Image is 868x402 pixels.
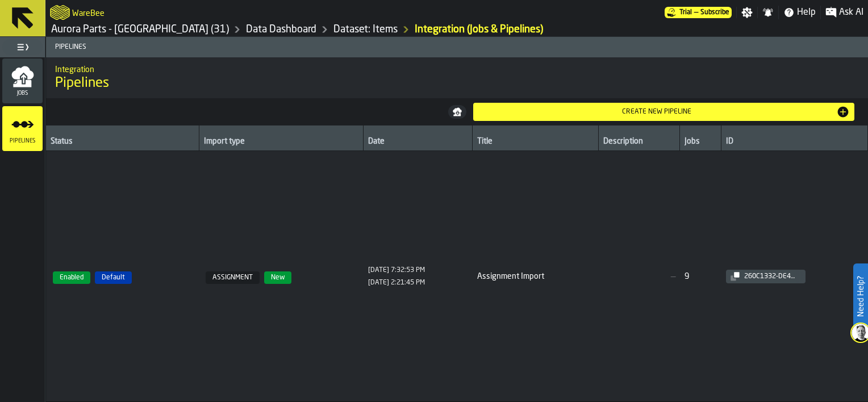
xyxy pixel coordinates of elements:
div: Status [51,137,194,148]
button: button-Create new pipeline [473,103,855,121]
span: Subscribe [700,9,729,16]
div: Import type [204,137,358,148]
div: Create new pipeline [478,108,837,116]
h2: Sub Title [72,7,105,18]
span: Pipelines [51,43,868,51]
span: — [603,272,675,281]
span: Pipelines [2,138,43,144]
span: 1756318905566 [368,279,425,287]
span: New [264,271,291,284]
span: Help [797,6,816,19]
span: Jobs [2,90,43,97]
span: Enabled [53,271,90,284]
nav: Breadcrumb [50,23,543,36]
a: logo-header [50,2,70,23]
span: 1754609573312 [368,266,425,274]
a: link-to-/wh/i/aa2e4adb-2cd5-4688-aa4a-ec82bcf75d46 [51,23,229,36]
div: ID [726,137,863,148]
div: Menu Subscription [665,7,732,18]
button: button-260c1332-de4b-462a-87e1-d38399fd0c8d [726,270,806,283]
label: button-toggle-Notifications [758,7,778,18]
label: button-toggle-Ask AI [821,6,868,19]
span: ASSIGNMENT [206,271,260,284]
label: Need Help? [854,265,867,328]
span: Default [95,271,132,284]
a: link-to-/wh/i/aa2e4adb-2cd5-4688-aa4a-ec82bcf75d46/data/items/ [333,23,398,36]
div: Title [477,137,594,148]
div: Integration (Jobs & Pipelines) [415,23,543,36]
div: Updated: N/A Created: N/A [368,266,425,274]
div: Jobs [685,137,716,148]
span: Assignment Import [477,272,594,281]
div: 260c1332-de4b-462a-87e1-d38399fd0c8d [740,273,801,280]
label: button-toggle-Help [779,6,820,19]
h2: Sub Title [55,63,859,74]
span: Pipelines [55,74,109,93]
li: menu Pipelines [2,106,43,152]
div: Description [603,137,675,148]
div: Date [368,137,468,148]
a: link-to-/wh/i/aa2e4adb-2cd5-4688-aa4a-ec82bcf75d46/pricing/ [665,7,732,18]
button: button- [448,105,466,119]
div: 9 [685,272,689,281]
li: menu Jobs [2,58,43,104]
label: button-toggle-Settings [737,7,757,18]
label: button-toggle-Toggle Full Menu [2,39,43,55]
span: Trial [679,9,692,16]
a: link-to-/wh/i/aa2e4adb-2cd5-4688-aa4a-ec82bcf75d46/data [246,23,316,36]
span: — [694,9,698,16]
span: Ask AI [839,6,863,19]
div: title-Pipelines [46,57,868,98]
div: Updated: N/A Created: N/A [368,279,425,287]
